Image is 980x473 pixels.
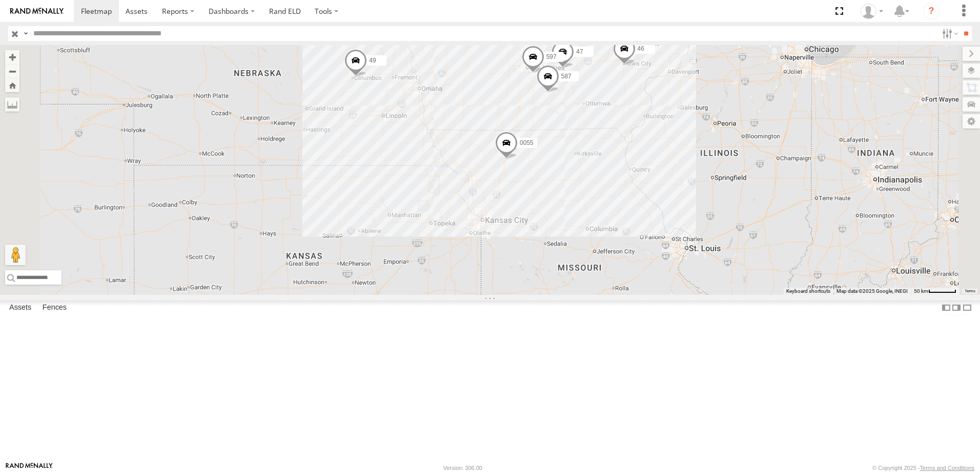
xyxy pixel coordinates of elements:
label: Dock Summary Table to the Left [941,300,951,315]
span: Map data ©2025 Google, INEGI [836,288,908,294]
div: © Copyright 2025 - [872,465,974,471]
span: 0055 [520,139,534,146]
i: ? [923,3,940,19]
button: Drag Pegman onto the map to open Street View [5,245,26,265]
label: Hide Summary Table [962,300,972,315]
img: rand-logo.svg [10,8,64,15]
div: Version: 306.00 [443,465,482,471]
button: Map Scale: 50 km per 51 pixels [911,288,959,295]
a: Terms and Conditions [920,465,974,471]
label: Search Filter Options [938,26,960,41]
a: Visit our Website [6,463,53,473]
label: Dock Summary Table to the Right [951,300,962,315]
a: Terms [965,289,975,293]
button: Zoom in [5,50,19,64]
label: Map Settings [963,114,980,128]
span: 46 [638,46,644,53]
label: Search Query [22,26,30,41]
button: Keyboard shortcuts [786,288,830,295]
label: Assets [4,300,36,315]
button: Zoom out [5,64,19,78]
span: 47 [576,49,583,56]
span: 597 [546,54,557,61]
label: Measure [5,97,19,112]
div: Tim Zylstra [857,4,887,19]
button: Zoom Home [5,78,19,92]
span: 50 km [914,288,928,294]
span: 49 [369,57,376,64]
label: Fences [37,300,72,315]
span: 587 [561,73,571,80]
